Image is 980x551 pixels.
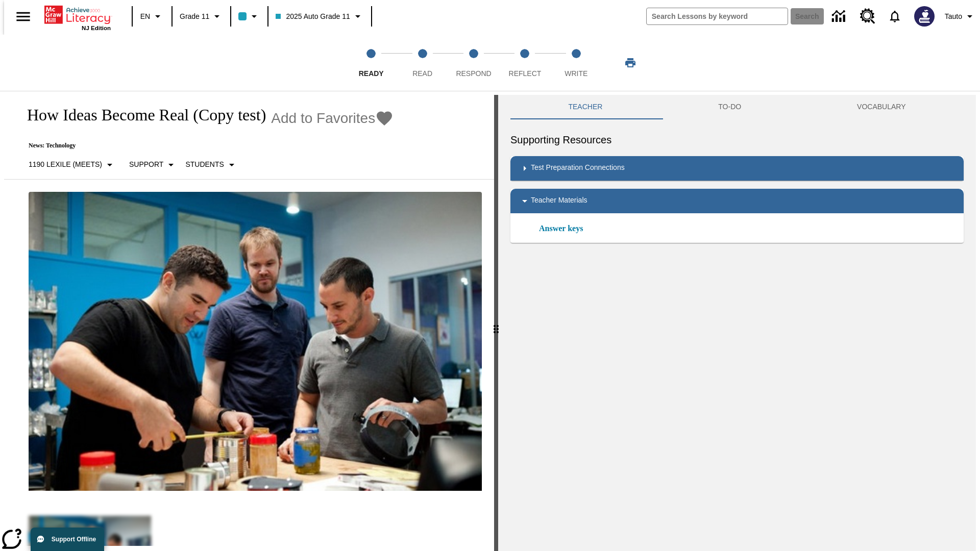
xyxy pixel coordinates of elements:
button: VOCABULARY [799,95,964,119]
div: Test Preparation Connections [510,156,964,181]
span: 2025 Auto Grade 11 [276,11,350,22]
div: Instructional Panel Tabs [510,95,964,119]
span: Add to Favorites [271,110,375,127]
span: Respond [456,69,491,78]
button: Ready step 1 of 5 [341,35,401,91]
span: Read [412,69,432,78]
h1: How Ideas Become Real (Copy test) [16,106,266,124]
span: Ready [359,69,384,78]
button: Grade: Grade 11, Select a grade [176,7,227,26]
button: Scaffolds, Support [125,156,181,174]
img: Quirky founder Ben Kaufman tests a new product with co-worker Gaz Brown and product inventor Jon ... [29,192,482,491]
span: Tauto [945,11,962,22]
button: Select a new avatar [908,3,941,30]
button: Reflect step 4 of 5 [495,35,554,91]
h6: Supporting Resources [510,132,964,148]
div: reading [4,95,494,546]
span: Grade 11 [180,11,209,22]
button: Add to Favorites - How Ideas Become Real (Copy test) [271,109,394,127]
p: Support [129,159,163,170]
p: News: Technology [16,142,394,149]
button: Select Lexile, 1190 Lexile (Meets) [24,156,120,174]
button: Class: 2025 Auto Grade 11, Select your class [272,7,367,26]
span: Support Offline [52,536,96,543]
button: Support Offline [31,528,104,551]
span: NJ Edition [82,25,111,31]
button: Open side menu [8,2,38,32]
img: Avatar [914,6,935,27]
button: Respond step 3 of 5 [444,35,503,91]
p: Test Preparation Connections [531,162,625,174]
button: Write step 5 of 5 [547,35,606,91]
div: Home [44,4,111,31]
a: Resource Center, Will open in new tab [854,3,881,30]
div: Teacher Materials [510,189,964,213]
input: search field [647,8,788,24]
button: Select Student [181,156,241,174]
span: Write [565,69,587,78]
button: TO-DO [660,95,799,119]
button: Language: EN, Select a language [136,7,168,26]
button: Class color is light blue. Change class color [234,7,264,26]
button: Teacher [510,95,660,119]
p: Students [185,159,224,170]
button: Read step 2 of 5 [393,35,452,91]
span: EN [140,11,150,22]
div: activity [498,95,976,551]
button: Profile/Settings [941,7,980,26]
a: Notifications [881,3,908,30]
button: Print [614,54,647,72]
p: 1190 Lexile (Meets) [29,159,102,170]
div: Press Enter or Spacebar and then press right and left arrow keys to move the slider [494,95,498,551]
a: Answer keys, Will open in new browser window or tab [539,222,583,235]
p: Teacher Materials [531,195,587,207]
span: Reflect [509,69,542,78]
a: Data Center [826,3,854,31]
